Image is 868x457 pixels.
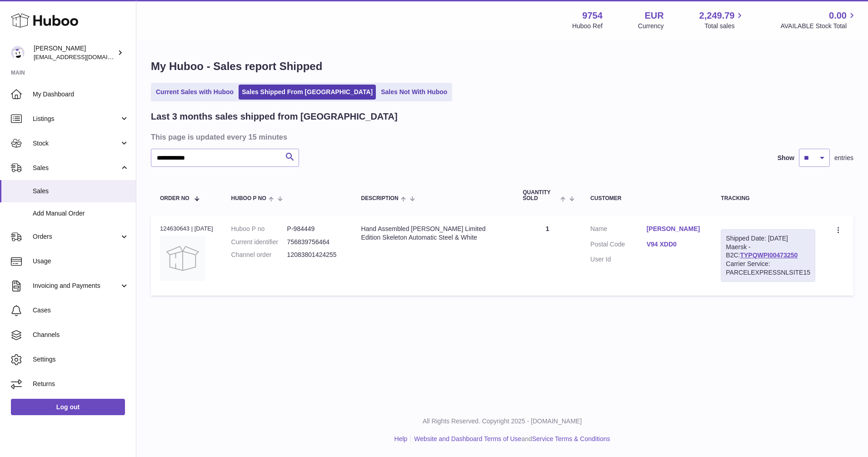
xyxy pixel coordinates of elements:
[160,225,213,233] div: 124630643 | [DATE]
[780,22,857,30] span: AVAILABLE Stock Total
[726,234,810,243] div: Shipped Date: [DATE]
[414,435,521,442] a: Website and Dashboard Terms of Use
[361,196,399,201] span: Description
[721,229,815,282] div: Maersk - B2C:
[33,257,129,266] span: Usage
[144,417,861,426] p: All Rights Reserved. Copyright 2025 - [DOMAIN_NAME]
[33,209,129,218] span: Add Manual Order
[647,225,703,233] a: [PERSON_NAME]
[151,59,853,74] h1: My Huboo - Sales report Shipped
[231,251,287,259] dt: Channel order
[644,10,663,22] strong: EUR
[33,115,120,123] span: Listings
[523,190,558,201] span: Quantity Sold
[231,238,287,246] dt: Current identifier
[11,46,25,60] img: info@fieldsluxury.london
[33,90,129,99] span: My Dashboard
[33,306,129,315] span: Cases
[394,435,408,442] a: Help
[572,22,603,30] div: Huboo Ref
[33,164,120,172] span: Sales
[726,260,810,277] div: Carrier Service: PARCELEXPRESSNLSITE15
[829,10,847,22] span: 0.00
[780,10,857,30] a: 0.00 AVAILABLE Stock Total
[721,196,815,201] div: Tracking
[590,225,647,236] dt: Name
[231,225,287,233] dt: Huboo P no
[33,380,129,388] span: Returns
[590,255,647,264] dt: User Id
[582,10,603,22] strong: 9754
[378,85,450,100] a: Sales Not With Huboo
[287,225,343,233] dd: P-984449
[33,187,129,196] span: Sales
[33,281,120,290] span: Invoicing and Payments
[153,85,237,100] a: Current Sales with Huboo
[740,251,798,259] a: TYPQWPI00473250
[33,355,129,364] span: Settings
[231,196,266,201] span: Huboo P no
[699,10,735,22] span: 2,249.79
[590,240,647,251] dt: Postal Code
[11,399,125,415] a: Log out
[638,22,664,30] div: Currency
[699,10,745,30] a: 2,249.79 Total sales
[34,44,115,61] div: [PERSON_NAME]
[647,240,703,249] a: V94 XDD0
[834,154,853,162] span: entries
[239,85,376,100] a: Sales Shipped From [GEOGRAPHIC_DATA]
[151,132,851,142] h3: This page is updated every 15 minutes
[160,196,190,201] span: Order No
[33,331,129,339] span: Channels
[361,225,505,242] div: Hand Assembled [PERSON_NAME] Limited Edition Skeleton Automatic Steel & White
[33,232,120,241] span: Orders
[33,139,120,148] span: Stock
[160,236,205,281] img: no-photo.jpg
[34,53,134,60] span: [EMAIL_ADDRESS][DOMAIN_NAME]
[151,110,398,123] h2: Last 3 months sales shipped from [GEOGRAPHIC_DATA]
[778,154,794,162] label: Show
[590,196,703,201] div: Customer
[704,22,745,30] span: Total sales
[287,251,343,259] dd: 12083801424255
[532,435,610,442] a: Service Terms & Conditions
[287,238,343,246] dd: 756839756464
[514,216,581,296] td: 1
[411,435,610,443] li: and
